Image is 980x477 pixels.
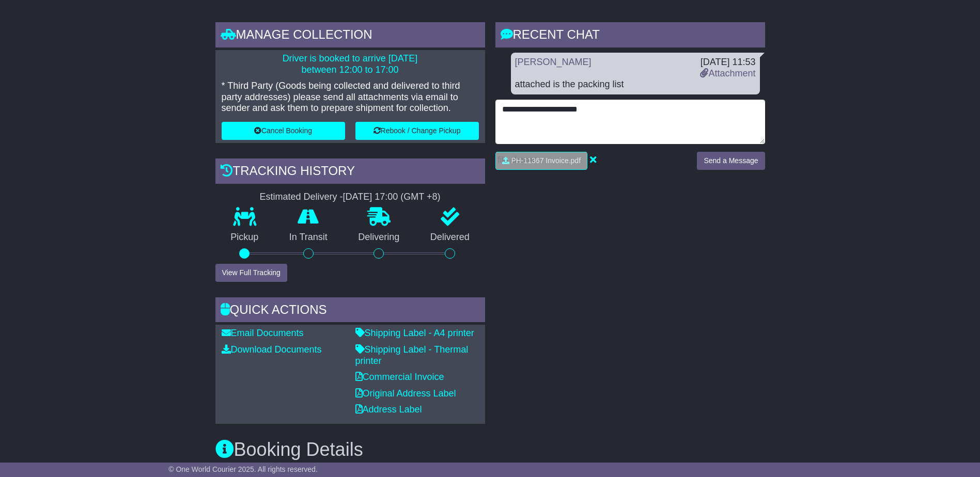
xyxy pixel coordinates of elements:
[222,81,479,114] p: * Third Party (Goods being collected and delivered to third party addresses) please send all atta...
[222,344,322,355] a: Download Documents
[222,328,304,338] a: Email Documents
[697,152,765,170] button: Send a Message
[700,68,755,78] a: Attachment
[343,232,415,243] p: Delivering
[215,22,485,50] div: Manage collection
[355,372,444,382] a: Commercial Invoice
[700,57,755,68] div: [DATE] 11:53
[355,388,456,399] a: Original Address Label
[215,192,485,203] div: Estimated Delivery -
[355,344,469,366] a: Shipping Label - Thermal printer
[215,297,485,325] div: Quick Actions
[222,122,345,140] button: Cancel Booking
[215,264,287,282] button: View Full Tracking
[222,53,479,75] p: Driver is booked to arrive [DATE] between 12:00 to 17:00
[415,232,485,243] p: Delivered
[343,192,441,203] div: [DATE] 17:00 (GMT +8)
[515,79,756,90] div: attached is the packing list
[515,57,592,67] a: [PERSON_NAME]
[215,158,485,186] div: Tracking history
[355,404,422,415] a: Address Label
[215,439,765,460] h3: Booking Details
[274,232,343,243] p: In Transit
[355,328,474,338] a: Shipping Label - A4 printer
[355,122,479,140] button: Rebook / Change Pickup
[215,232,274,243] p: Pickup
[168,465,318,473] span: © One World Courier 2025. All rights reserved.
[495,22,765,50] div: RECENT CHAT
